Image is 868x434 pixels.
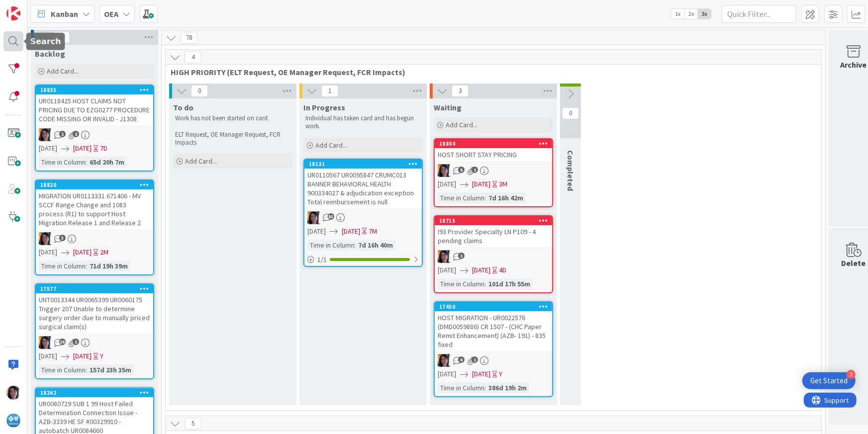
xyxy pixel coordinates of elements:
[458,167,465,173] span: 5
[472,167,478,173] span: 1
[722,5,796,23] input: Quick Filter...
[472,179,490,189] span: [DATE]
[484,192,486,203] span: :
[841,59,867,71] div: Archive
[562,107,579,119] span: 0
[486,278,533,289] div: 101d 17h 55m
[36,180,153,229] div: 18820MIGRATION UR0113331 671406 - MV SCCF Range Change and 1083 process (R1) to support Host Migr...
[36,128,153,141] div: TC
[315,141,347,150] span: Add Card...
[369,226,377,237] div: 7M
[53,31,70,43] span: 6
[484,382,486,393] span: :
[304,160,422,208] div: 18131UR0110567 UR0095847 CRUMC013 BANNER BEHAVIORAL HEALTH 900334027 & adjudication exception Tot...
[181,32,197,44] span: 78
[39,364,86,375] div: Time in Column
[847,370,856,379] div: 3
[438,265,456,275] span: [DATE]
[59,235,66,241] span: 3
[87,364,134,375] div: 157d 23h 35m
[185,157,217,166] span: Add Card...
[173,102,193,112] span: To do
[40,181,153,188] div: 18820
[439,303,552,310] div: 17450
[185,418,201,430] span: 5
[6,386,20,400] img: TC
[6,414,20,428] img: avatar
[438,354,451,367] img: TC
[499,179,507,189] div: 3M
[439,217,552,224] div: 18715
[435,164,552,177] div: TC
[39,247,57,258] span: [DATE]
[36,293,153,333] div: UNT0013344 UR0065399 UR0060175 Trigger 207 Unable to determine surgery order due to manually pric...
[39,336,52,349] img: TC
[171,67,809,77] span: HIGH PRIORITY (ELT Request, OE Manager Request, FCR Impacts)
[59,131,66,137] span: 1
[73,143,92,154] span: [DATE]
[39,260,86,271] div: Time in Column
[810,376,848,386] div: Get Started
[452,85,469,97] span: 3
[87,157,127,168] div: 65d 20h 7m
[434,102,462,112] span: Waiting
[100,247,108,258] div: 2M
[304,169,422,208] div: UR0110567 UR0095847 CRUMC013 BANNER BEHAVIORAL HEALTH 900334027 & adjudication exception Total re...
[36,232,153,245] div: TC
[86,260,87,271] span: :
[86,364,87,375] span: :
[435,354,552,367] div: TC
[307,240,354,251] div: Time in Column
[73,339,79,345] span: 1
[499,369,502,379] div: Y
[36,94,153,125] div: UR0118425 HOST CLAIMS NOT PRICING DUE TO EZG0277 PROCEDURE CODE MISSING OR INVALID - J1308
[486,382,529,393] div: 386d 19h 2m
[499,265,506,275] div: 4D
[59,339,66,345] span: 16
[39,128,52,141] img: TC
[321,85,338,97] span: 1
[438,179,456,189] span: [DATE]
[698,9,711,19] span: 3x
[435,250,552,263] div: TC
[435,139,552,148] div: 18804
[40,285,153,292] div: 17577
[486,192,526,203] div: 7d 16h 42m
[36,284,153,293] div: 17577
[36,180,153,189] div: 18820
[191,85,208,97] span: 0
[304,254,422,266] div: 1/1
[36,86,153,125] div: 18835UR0118425 HOST CLAIMS NOT PRICING DUE TO EZG0277 PROCEDURE CODE MISSING OR INVALID - J1308
[435,302,552,351] div: 17450HOST MIGRATION - UR0022576 (DMD0059886) CR 1507 - (CHC Paper Remit Enhancement) (AZB- 191) -...
[842,257,866,269] div: Delete
[36,86,153,94] div: 18835
[342,226,360,237] span: [DATE]
[438,164,451,177] img: TC
[435,302,552,311] div: 17450
[435,139,552,161] div: 18804HOST SHORT STAY PRICING
[438,369,456,379] span: [DATE]
[802,372,856,389] div: Open Get Started checklist, remaining modules: 3
[51,8,78,20] span: Kanban
[484,278,486,289] span: :
[175,114,290,122] p: Work has not been started on card.
[438,192,484,203] div: Time in Column
[304,160,422,169] div: 18131
[435,216,552,225] div: 18715
[39,232,52,245] img: TC
[307,211,320,224] img: TC
[684,9,698,19] span: 2x
[435,216,552,247] div: 18715I93 Provider Specialty LN P109 - 4 pending claims
[175,131,290,147] p: ELT Request, OE Manager Request, FCR Impacts
[303,102,345,112] span: In Progress
[36,388,153,397] div: 18262
[36,189,153,229] div: MIGRATION UR0113331 671406 - MV SCCF Range Change and 1083 process (R1) to support Host Migration...
[305,114,421,131] p: Individual has taken card and has begun work.
[104,9,118,19] b: OEA
[438,278,484,289] div: Time in Column
[87,260,130,271] div: 71d 19h 39m
[458,356,465,363] span: 6
[39,351,57,361] span: [DATE]
[472,356,478,363] span: 1
[435,311,552,351] div: HOST MIGRATION - UR0022576 (DMD0059886) CR 1507 - (CHC Paper Remit Enhancement) (AZB- 191) - 835 ...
